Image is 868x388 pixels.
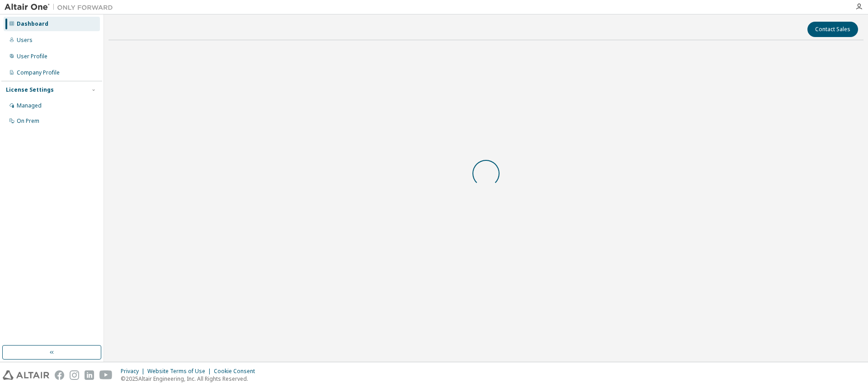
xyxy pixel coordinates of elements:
[99,370,113,380] img: youtube.svg
[70,370,79,380] img: instagram.svg
[807,22,858,37] button: Contact Sales
[17,37,33,44] div: Users
[17,20,48,28] div: Dashboard
[85,370,94,380] img: linkedin.svg
[214,368,260,375] div: Cookie Consent
[6,86,54,93] div: License Settings
[55,370,64,380] img: facebook.svg
[17,102,42,109] div: Managed
[121,375,260,383] p: © 2025 Altair Engineering, Inc. All Rights Reserved.
[121,368,147,375] div: Privacy
[17,117,39,125] div: On Prem
[5,3,118,12] img: Altair One
[3,370,49,380] img: altair_logo.svg
[147,368,214,375] div: Website Terms of Use
[17,69,60,76] div: Company Profile
[17,53,47,60] div: User Profile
